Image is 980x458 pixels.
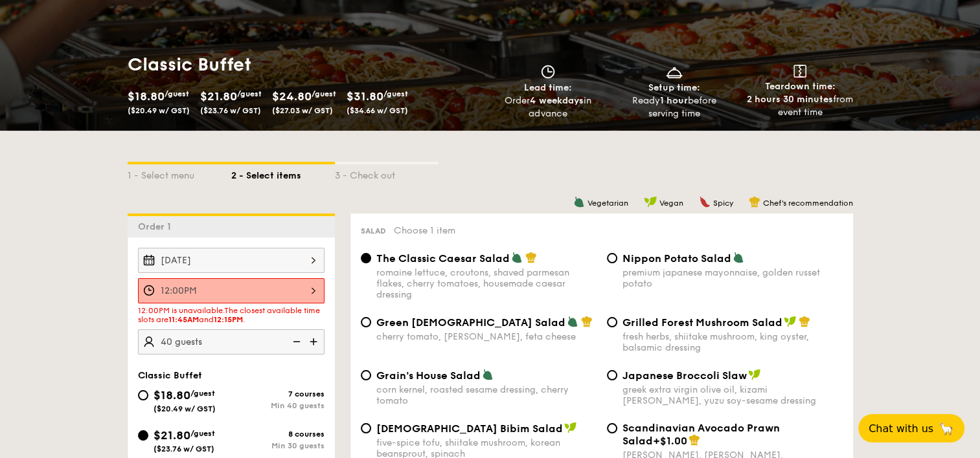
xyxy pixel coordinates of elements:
[272,106,333,115] span: ($27.03 w/ GST)
[231,389,325,398] div: 7 courses
[200,106,261,115] span: ($23.76 w/ GST)
[567,316,578,327] img: icon-vegetarian.fe4039eb.svg
[538,65,558,79] img: icon-clock.2db775ea.svg
[689,434,700,446] img: icon-chef-hat.a58ddaea.svg
[383,89,408,98] span: /guest
[165,89,189,98] span: /guest
[200,89,237,104] span: $21.80
[376,384,597,406] div: corn kernel, roasted sesame dressing, cherry tomato
[376,369,481,382] span: Grain's House Salad
[138,329,325,354] input: Number of guests
[138,221,176,232] span: Order 1
[376,252,510,265] span: The Classic Caesar Salad
[622,331,843,353] div: fresh herbs, shiitake mushroom, king oyster, balsamic dressing
[138,306,224,315] span: 12:00PM is unavailable.
[138,248,325,273] input: Event date
[858,414,964,442] button: Chat with us🦙
[749,196,760,208] img: icon-chef-hat.a58ddaea.svg
[312,89,336,98] span: /guest
[190,389,215,398] span: /guest
[168,315,199,324] span: 11:45AM
[530,95,583,106] strong: 4 weekdays
[128,164,231,182] div: 1 - Select menu
[376,316,565,329] span: Green [DEMOGRAPHIC_DATA] Salad
[361,317,371,327] input: Green [DEMOGRAPHIC_DATA] Saladcherry tomato, [PERSON_NAME], feta cheese
[607,423,617,433] input: Scandinavian Avocado Prawn Salad+$1.00[PERSON_NAME], [PERSON_NAME], [PERSON_NAME], red onion
[525,252,537,263] img: icon-chef-hat.a58ddaea.svg
[653,435,687,447] span: +$1.00
[607,370,617,380] input: Japanese Broccoli Slawgreek extra virgin olive oil, kizami [PERSON_NAME], yuzu soy-sesame dressing
[154,444,214,453] span: ($23.76 w/ GST)
[361,226,386,235] span: Salad
[305,329,325,354] img: icon-add.58712e84.svg
[154,404,216,413] span: ($20.49 w/ GST)
[763,199,853,208] span: Chef's recommendation
[138,390,148,400] input: $18.80/guest($20.49 w/ GST)7 coursesMin 40 guests
[659,199,683,208] span: Vegan
[607,317,617,327] input: Grilled Forest Mushroom Saladfresh herbs, shiitake mushroom, king oyster, balsamic dressing
[237,89,262,98] span: /guest
[154,388,190,402] span: $18.80
[376,267,597,300] div: romaine lettuce, croutons, shaved parmesan flakes, cherry tomatoes, housemade caesar dressing
[564,422,577,433] img: icon-vegan.f8ff3823.svg
[648,82,700,93] span: Setup time:
[286,329,305,354] img: icon-reduce.1d2dbef1.svg
[573,196,585,208] img: icon-vegetarian.fe4039eb.svg
[748,369,761,380] img: icon-vegan.f8ff3823.svg
[190,429,215,438] span: /guest
[154,428,190,442] span: $21.80
[607,253,617,263] input: Nippon Potato Saladpremium japanese mayonnaise, golden russet potato
[622,422,780,447] span: Scandinavian Avocado Prawn Salad
[622,316,782,329] span: Grilled Forest Mushroom Salad
[335,164,439,182] div: 3 - Check out
[733,252,744,263] img: icon-vegetarian.fe4039eb.svg
[231,164,335,182] div: 2 - Select items
[361,253,371,263] input: The Classic Caesar Saladromaine lettuce, croutons, shaved parmesan flakes, cherry tomatoes, house...
[138,370,202,381] span: Classic Buffet
[394,225,455,236] span: Choose 1 item
[622,252,731,265] span: Nippon Potato Salad
[742,93,858,119] div: from event time
[490,94,606,120] div: Order in advance
[616,94,732,120] div: Ready before serving time
[747,94,833,105] strong: 2 hours 30 minutes
[361,370,371,380] input: Grain's House Saladcorn kernel, roasted sesame dressing, cherry tomato
[699,196,711,208] img: icon-spicy.37a8142b.svg
[128,89,165,104] span: $18.80
[138,430,148,441] input: $21.80/guest($23.76 w/ GST)8 coursesMin 30 guests
[665,65,684,79] img: icon-dish.430c3a2e.svg
[869,422,933,435] span: Chat with us
[482,369,494,380] img: icon-vegetarian.fe4039eb.svg
[138,306,325,324] div: The closest available time slots are and .
[347,89,383,104] span: $31.80
[765,81,836,92] span: Teardown time:
[644,196,657,208] img: icon-vegan.f8ff3823.svg
[138,278,325,303] input: Event time
[799,316,810,327] img: icon-chef-hat.a58ddaea.svg
[231,430,325,439] div: 8 courses
[793,65,806,78] img: icon-teardown.65201eee.svg
[511,252,523,263] img: icon-vegetarian.fe4039eb.svg
[231,401,325,410] div: Min 40 guests
[347,106,408,115] span: ($34.66 w/ GST)
[581,316,593,327] img: icon-chef-hat.a58ddaea.svg
[128,106,190,115] span: ($20.49 w/ GST)
[361,423,371,433] input: [DEMOGRAPHIC_DATA] Bibim Saladfive-spice tofu, shiitake mushroom, korean beansprout, spinach
[128,53,485,76] h1: Classic Buffet
[939,421,954,436] span: 🦙
[524,82,572,93] span: Lead time:
[376,422,563,435] span: [DEMOGRAPHIC_DATA] Bibim Salad
[587,199,628,208] span: Vegetarian
[272,89,312,104] span: $24.80
[231,441,325,450] div: Min 30 guests
[713,199,733,208] span: Spicy
[214,315,243,324] span: 12:15PM
[622,267,843,289] div: premium japanese mayonnaise, golden russet potato
[622,369,747,382] span: Japanese Broccoli Slaw
[622,384,843,406] div: greek extra virgin olive oil, kizami [PERSON_NAME], yuzu soy-sesame dressing
[376,331,597,342] div: cherry tomato, [PERSON_NAME], feta cheese
[784,316,797,327] img: icon-vegan.f8ff3823.svg
[660,95,688,106] strong: 1 hour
